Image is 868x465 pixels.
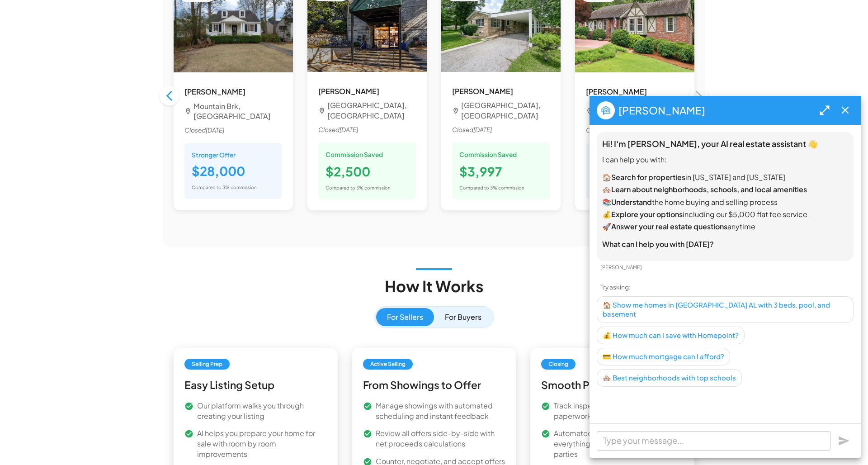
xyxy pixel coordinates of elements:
h5: $28,000 [192,163,275,180]
span: Compared to 3% commission [192,185,257,190]
span: 💳 How much mortgage can I afford? [597,348,730,365]
h6: From Showings to Offer [363,377,505,394]
span: 🏘️ Best neighborhoods with top schools [597,370,741,386]
span: Active Selling [367,360,409,368]
p: 🏠 in [US_STATE] and [US_STATE] 🏘️ 📚 the home buying and selling process 💰 including our $5,000 fl... [602,171,848,232]
strong: Explore your options [611,209,683,219]
p: Mountain Brk, [GEOGRAPHIC_DATA] [193,101,282,122]
strong: Understand [611,197,652,207]
h3: Hi! I'm [PERSON_NAME], your AI real estate assistant 👋 [602,138,848,150]
span: [PERSON_NAME] [597,263,646,271]
p: AI helps you prepare your home for sale with room by room improvements [197,428,327,460]
p: Our platform walks you through creating your listing [197,401,327,422]
h6: [PERSON_NAME] [318,85,416,97]
p: Review all offers side-by-side with net proceeds calculations [376,428,505,449]
span: 💰 How much can I save with Homepoint? [597,327,744,344]
p: I can help you with: [602,153,848,166]
span: Closing [545,360,572,368]
strong: What can I help you with [DATE]? [602,239,714,249]
span: Closed [DATE] [184,125,282,136]
p: Track inspections, repairs, and paperwork in one place [554,401,684,422]
h5: $3,997 [459,163,542,180]
h3: How It Works [385,277,483,295]
span: Compared to 3% commission [325,185,391,190]
span: Closed [DATE] [452,125,550,135]
h6: [PERSON_NAME] [618,102,705,119]
h6: [PERSON_NAME] [586,86,684,97]
span: Closed [DATE] [318,125,416,135]
div: How it works view [374,306,494,328]
strong: Search for properties [611,172,685,182]
span: Selling Prep [188,360,226,368]
div: 💳 How much mortgage can I afford? [597,348,730,365]
p: Automated reminders keep everything on schedule between all parties [554,428,684,460]
p: [GEOGRAPHIC_DATA], [GEOGRAPHIC_DATA] [461,100,550,121]
span: Try asking: [597,282,854,293]
span: Closed [DATE] [586,125,684,136]
p: [GEOGRAPHIC_DATA], [GEOGRAPHIC_DATA] [327,100,416,121]
span: Compared to 3% commission [459,185,524,190]
button: Expand [816,102,833,119]
h6: Easy Listing Setup [184,377,327,394]
span: 🏠 Show me homes in [GEOGRAPHIC_DATA] AL with 3 beds, pool, and basement [597,297,853,323]
h6: [PERSON_NAME] [184,86,282,97]
div: 🏠 Show me homes in [GEOGRAPHIC_DATA] AL with 3 beds, pool, and basement [597,296,854,323]
h6: Smooth Path to Closing [541,377,684,394]
span: Commission Saved [325,150,383,160]
p: Manage showings with automated scheduling and instant feedback [376,401,505,422]
img: Reva [599,104,612,117]
h6: [PERSON_NAME] [452,85,550,97]
strong: Answer your real estate questions [611,222,727,231]
div: 💰 How much can I save with Homepoint? [597,327,745,344]
span: Commission Saved [459,150,517,160]
span: Stronger Offer [192,150,275,159]
div: 🏘️ Best neighborhoods with top schools [597,369,742,387]
strong: Learn about neighborhoods, schools, and local amenities [611,185,807,194]
button: For Buyers [434,308,492,326]
button: For Sellers [376,308,434,326]
h5: $2,500 [325,163,409,180]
